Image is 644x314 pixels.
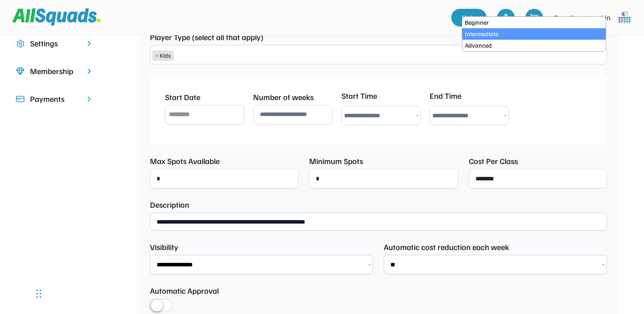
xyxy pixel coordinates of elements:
[341,90,377,102] div: Start Time
[469,155,518,167] div: Cost Per Class
[253,91,314,103] div: Number of weeks
[462,28,606,40] li: Intermediate
[16,39,25,48] img: Icon%20copy%2016.svg
[85,67,94,75] img: chevron-right.svg
[85,95,94,103] img: chevron-right.svg
[530,13,539,22] img: shopping-cart-01%20%281%29.svg
[150,31,263,43] div: Player Type (select all that apply)
[462,17,606,28] li: Beginner
[165,91,200,103] div: Start Date
[502,13,510,22] img: bell-03%20%281%29.svg
[462,40,606,51] li: Advanced
[430,90,461,102] div: End Time
[30,65,79,77] div: Membership
[150,285,219,297] div: Automatic Approval
[309,155,363,167] div: Minimum Spots
[12,8,101,25] img: Squad%20Logo.svg
[150,241,198,253] div: Visibility
[554,12,610,23] div: Over the net and in
[30,37,79,49] div: Settings
[150,155,220,167] div: Max Spots Available
[16,67,25,76] img: Icon%20copy%208.svg
[616,9,633,26] img: 1000005499.png
[451,9,487,26] a: Help
[153,51,173,60] li: Kids
[384,241,509,253] div: Automatic cost reduction each week
[16,95,25,104] img: Icon%20%2815%29.svg
[155,52,159,59] span: ×
[30,93,79,105] div: Payments
[150,199,189,211] div: Description
[85,39,94,48] img: chevron-right.svg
